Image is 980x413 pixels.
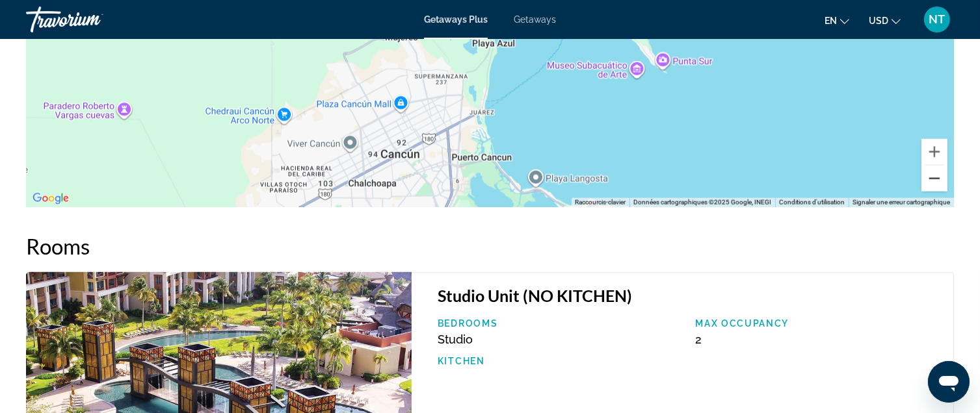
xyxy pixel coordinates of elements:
iframe: Bouton de lancement de la fenêtre de messagerie [928,361,970,403]
p: Kitchen [438,356,683,366]
img: Google [29,190,72,207]
button: Change currency [869,11,901,30]
a: Ouvrir cette zone dans Google Maps (s'ouvre dans une nouvelle fenêtre) [29,190,72,207]
button: Change language [825,11,849,30]
span: 2 [695,332,702,346]
a: Signaler une erreur cartographique [853,199,950,206]
button: User Menu [920,6,954,33]
span: Studio [438,332,473,346]
a: Getaways Plus [424,14,488,25]
span: USD [869,16,888,26]
h2: Rooms [26,233,954,259]
button: Zoom avant [921,139,947,165]
a: Getaways [514,14,556,25]
button: Zoom arrière [921,166,947,192]
a: Conditions d'utilisation (s'ouvre dans un nouvel onglet) [779,199,845,206]
span: NT [929,13,946,26]
h3: Studio Unit (NO KITCHEN) [438,286,940,305]
p: Bedrooms [438,318,683,329]
span: en [825,16,837,26]
p: Max Occupancy [695,318,940,329]
button: Raccourcis-clavier [575,198,626,207]
span: Données cartographiques ©2025 Google, INEGI [633,199,771,206]
a: Travorium [26,3,156,36]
